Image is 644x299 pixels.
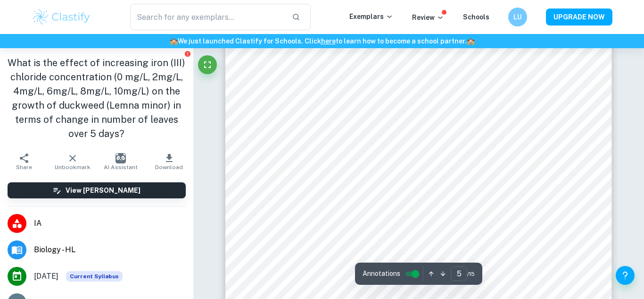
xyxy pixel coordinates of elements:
[321,37,336,45] a: here
[34,271,58,282] span: [DATE]
[546,9,612,26] button: UPGRADE NOW
[16,164,32,171] span: Share
[363,269,400,279] span: Annotations
[66,271,123,282] div: This exemplar is based on the current syllabus. Feel free to refer to it for inspiration/ideas wh...
[97,148,145,175] button: AI Assistant
[467,37,475,45] span: 🏫
[130,4,284,30] input: Search for any exemplars...
[104,164,138,171] span: AI Assistant
[55,164,91,171] span: Unbookmark
[8,182,186,198] button: View [PERSON_NAME]
[8,56,186,141] h1: What is the effect of increasing iron (III) chloride concentration (0 mg/L, 2mg/L, 4mg/L, 6mg/L, ...
[32,8,91,26] img: Clastify logo
[145,148,193,175] button: Download
[66,185,140,196] h6: View [PERSON_NAME]
[48,148,96,175] button: Unbookmark
[184,50,191,57] button: Report issue
[463,13,489,21] a: Schools
[616,266,635,285] button: Help and Feedback
[116,153,126,163] img: AI Assistant
[66,271,123,282] span: Current Syllabus
[34,244,186,256] span: Biology - HL
[198,55,217,74] button: Fullscreen
[508,8,527,26] button: LU
[34,218,186,229] span: IA
[170,37,178,45] span: 🏫
[412,12,444,23] p: Review
[349,11,393,22] p: Exemplars
[467,270,475,278] span: / 15
[155,164,183,171] span: Download
[2,36,642,46] h6: We just launched Clastify for Schools. Click to learn how to become a school partner.
[512,12,523,22] h6: LU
